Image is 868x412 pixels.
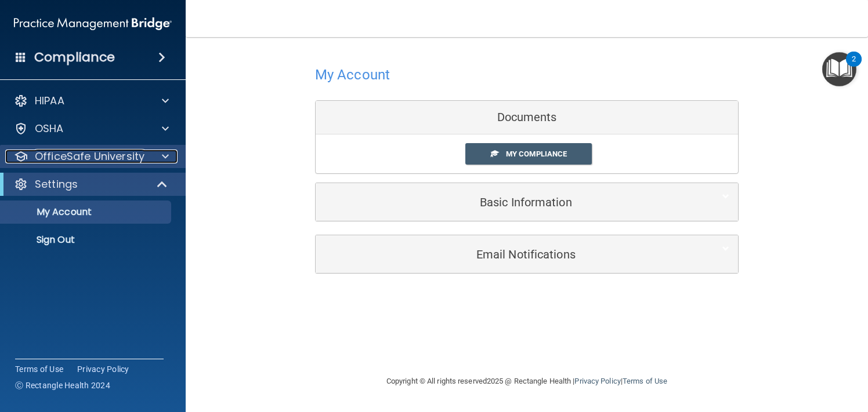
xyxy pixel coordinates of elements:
[14,177,168,191] a: Settings
[324,248,694,261] h5: Email Notifications
[315,363,739,400] div: Copyright © All rights reserved 2025 @ Rectangle Health | |
[574,377,620,385] a: Privacy Policy
[34,49,115,65] h4: Compliance
[8,206,166,218] p: My Account
[35,122,64,136] p: OSHA
[822,52,856,86] button: Open Resource Center, 2 new notifications
[14,122,169,136] a: OSHA
[506,150,567,158] span: My Compliance
[14,94,169,108] a: HIPAA
[35,150,144,163] p: OfficeSafe University
[316,101,738,134] div: Documents
[8,234,166,246] p: Sign Out
[852,59,856,74] div: 2
[324,196,694,209] h5: Basic Information
[35,177,78,191] p: Settings
[315,67,390,82] h4: My Account
[324,189,729,215] a: Basic Information
[14,150,169,163] a: OfficeSafe University
[623,377,667,385] a: Terms of Use
[15,363,63,375] a: Terms of Use
[77,363,129,375] a: Privacy Policy
[35,94,64,108] p: HIPAA
[15,380,110,391] span: Ⓒ Rectangle Health 2024
[324,241,729,267] a: Email Notifications
[14,12,172,35] img: PMB logo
